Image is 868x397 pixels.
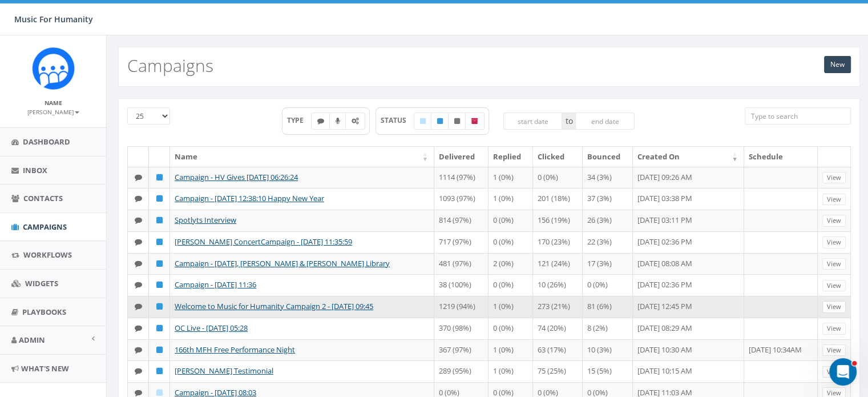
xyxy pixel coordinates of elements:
label: Archived [465,113,485,130]
td: 2 (0%) [488,253,533,275]
span: Contacts [23,193,63,203]
td: 0 (0%) [488,274,533,296]
td: 38 (100%) [434,274,488,296]
a: View [822,194,846,206]
a: View [822,172,846,184]
span: Workflows [23,250,72,260]
i: Published [156,281,163,288]
i: Draft [420,118,426,125]
th: Bounced [583,147,633,167]
label: Automated Message [345,113,365,130]
a: View [822,323,846,335]
td: [DATE] 10:34AM [744,339,818,361]
th: Replied [488,147,533,167]
h2: Campaigns [127,56,213,75]
i: Published [156,260,163,267]
i: Text SMS [135,367,142,375]
span: STATUS [381,115,414,125]
td: 0 (0%) [488,231,533,253]
label: Text SMS [311,113,330,130]
td: 15 (5%) [583,360,633,382]
a: Welcome to Music for Humanity Campaign 2 - [DATE] 09:45 [175,301,373,311]
i: Text SMS [135,195,142,202]
th: Name: activate to sort column ascending [170,147,434,167]
a: OC Live - [DATE] 05:28 [175,323,248,333]
td: [DATE] 12:45 PM [633,296,744,318]
a: [PERSON_NAME] [27,106,79,117]
span: Inbox [23,165,47,175]
i: Text SMS [135,281,142,288]
a: Campaign - HV Gives [DATE] 06:26:24 [175,172,298,182]
input: end date [575,113,635,130]
i: Published [156,367,163,375]
span: Admin [19,335,45,345]
th: Clicked [533,147,583,167]
a: View [822,301,846,313]
td: 717 (97%) [434,231,488,253]
td: 1 (0%) [488,167,533,189]
td: 10 (26%) [533,274,583,296]
td: [DATE] 08:08 AM [633,253,744,275]
th: Schedule [744,147,818,167]
th: Created On: activate to sort column ascending [633,147,744,167]
td: 17 (3%) [583,253,633,275]
input: Type to search [745,107,851,125]
i: Text SMS [135,260,142,267]
a: View [822,215,846,227]
td: 273 (21%) [533,296,583,318]
td: 75 (25%) [533,360,583,382]
td: 8 (2%) [583,318,633,339]
a: View [822,258,846,270]
a: [PERSON_NAME] ConcertCampaign - [DATE] 11:35:59 [175,236,352,247]
a: [PERSON_NAME] Testimonial [175,366,273,376]
i: Published [156,174,163,181]
a: View [822,236,846,248]
i: Published [156,238,163,246]
i: Published [156,303,163,310]
img: Rally_Corp_Logo_1.png [32,47,75,90]
i: Ringless Voice Mail [336,118,340,125]
span: Campaigns [23,222,67,232]
td: [DATE] 10:15 AM [633,360,744,382]
td: 81 (6%) [583,296,633,318]
td: 481 (97%) [434,253,488,275]
td: 0 (0%) [488,210,533,231]
td: [DATE] 03:11 PM [633,210,744,231]
td: 1 (0%) [488,339,533,361]
i: Text SMS [135,303,142,310]
td: 289 (95%) [434,360,488,382]
a: Campaign - [DATE], [PERSON_NAME] & [PERSON_NAME] Library [175,258,390,268]
td: 814 (97%) [434,210,488,231]
td: [DATE] 10:30 AM [633,339,744,361]
a: 166th MFH Free Performance Night [175,344,295,355]
i: Published [156,324,163,332]
td: 0 (0%) [583,274,633,296]
td: 367 (97%) [434,339,488,361]
td: 34 (3%) [583,167,633,189]
td: [DATE] 02:36 PM [633,274,744,296]
label: Draft [414,113,432,130]
i: Automated Message [352,118,359,125]
i: Draft [156,389,163,396]
td: [DATE] 02:36 PM [633,231,744,253]
i: Text SMS [317,118,324,125]
span: to [562,113,575,130]
td: 1219 (94%) [434,296,488,318]
small: Name [45,99,62,107]
td: 10 (3%) [583,339,633,361]
td: [DATE] 08:29 AM [633,318,744,339]
i: Text SMS [135,238,142,246]
td: 1 (0%) [488,188,533,210]
i: Text SMS [135,346,142,354]
span: TYPE [287,115,312,125]
a: Spotlyts Interview [175,215,236,225]
i: Published [156,216,163,224]
label: Ringless Voice Mail [329,113,346,130]
i: Published [437,118,443,125]
a: Campaign - [DATE] 12:38:10 Happy New Year [175,193,324,203]
i: Text SMS [135,174,142,181]
i: Text SMS [135,389,142,396]
i: Published [156,346,163,354]
i: Text SMS [135,324,142,332]
td: [DATE] 03:38 PM [633,188,744,210]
